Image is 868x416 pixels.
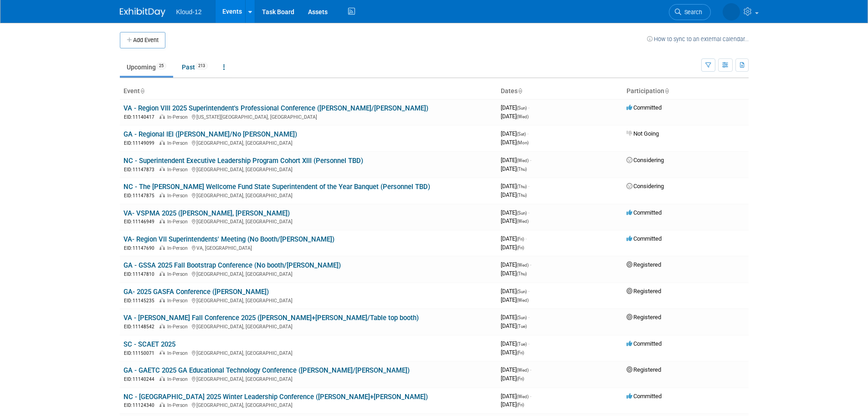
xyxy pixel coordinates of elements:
[156,63,166,69] span: 25
[123,314,419,322] a: VA - [PERSON_NAME] Fall Conference 2025 ([PERSON_NAME]+[PERSON_NAME]/Table top booth)
[167,245,190,251] span: In-Person
[627,393,662,400] span: Committed
[167,324,190,330] span: In-Person
[528,288,529,295] span: -
[517,289,527,294] span: (Sun)
[140,87,144,95] a: Sort by Event Name
[517,184,527,189] span: (Thu)
[501,209,529,216] span: [DATE]
[124,141,158,146] span: EID: 11149099
[167,219,190,225] span: In-Person
[517,298,529,303] span: (Wed)
[517,324,527,329] span: (Tue)
[159,114,165,119] img: In-Person Event
[159,271,165,276] img: In-Person Event
[497,84,623,99] th: Dates
[123,375,493,383] div: [GEOGRAPHIC_DATA], [GEOGRAPHIC_DATA]
[124,272,158,277] span: EID: 11147810
[167,114,190,120] span: In-Person
[501,393,531,400] span: [DATE]
[501,340,529,347] span: [DATE]
[120,84,497,99] th: Event
[120,32,165,48] button: Add Event
[517,140,529,145] span: (Mon)
[627,209,662,216] span: Committed
[123,209,290,217] a: VA- VSPMA 2025 ([PERSON_NAME], [PERSON_NAME])
[501,270,527,277] span: [DATE]
[528,183,529,190] span: -
[159,402,165,407] img: In-Person Event
[195,63,208,69] span: 213
[501,322,527,329] span: [DATE]
[627,288,661,295] span: Registered
[627,314,661,321] span: Registered
[501,314,529,321] span: [DATE]
[501,235,527,242] span: [DATE]
[517,193,527,198] span: (Thu)
[501,366,531,373] span: [DATE]
[528,209,529,216] span: -
[123,217,493,225] div: [GEOGRAPHIC_DATA], [GEOGRAPHIC_DATA]
[159,219,165,223] img: In-Person Event
[501,296,529,303] span: [DATE]
[167,193,190,199] span: In-Person
[530,157,531,163] span: -
[517,402,524,407] span: (Fri)
[124,298,158,303] span: EID: 11145235
[517,219,529,224] span: (Wed)
[647,36,749,42] a: How to sync to an external calendar...
[627,157,664,163] span: Considering
[159,193,165,197] img: In-Person Event
[124,167,158,172] span: EID: 11147873
[518,87,522,95] a: Sort by Start Date
[501,113,529,120] span: [DATE]
[530,393,531,400] span: -
[501,139,529,146] span: [DATE]
[167,350,190,356] span: In-Person
[159,376,165,381] img: In-Person Event
[627,104,662,111] span: Committed
[527,130,529,137] span: -
[528,340,529,347] span: -
[627,261,661,268] span: Registered
[530,261,531,268] span: -
[517,368,529,373] span: (Wed)
[167,140,190,146] span: In-Person
[159,140,165,145] img: In-Person Event
[124,324,158,329] span: EID: 11148542
[124,246,158,251] span: EID: 11147690
[123,366,410,374] a: GA - GAETC 2025 GA Educational Technology Conference ([PERSON_NAME]/[PERSON_NAME])
[501,191,527,198] span: [DATE]
[120,58,173,76] a: Upcoming25
[627,340,662,347] span: Committed
[525,235,527,242] span: -
[123,139,493,147] div: [GEOGRAPHIC_DATA], [GEOGRAPHIC_DATA]
[159,298,165,302] img: In-Person Event
[623,84,749,99] th: Participation
[123,401,493,409] div: [GEOGRAPHIC_DATA], [GEOGRAPHIC_DATA]
[517,158,529,163] span: (Wed)
[159,167,165,171] img: In-Person Event
[123,288,269,296] a: GA- 2025 GASFA Conference ([PERSON_NAME])
[669,4,711,20] a: Search
[517,132,526,137] span: (Sat)
[123,165,493,173] div: [GEOGRAPHIC_DATA], [GEOGRAPHIC_DATA]
[517,271,527,276] span: (Thu)
[517,376,524,381] span: (Fri)
[176,8,202,16] span: Kloud-12
[167,271,190,277] span: In-Person
[124,115,158,120] span: EID: 11140417
[124,219,158,224] span: EID: 11146949
[517,237,524,242] span: (Fri)
[501,349,524,356] span: [DATE]
[124,351,158,356] span: EID: 11150071
[167,167,190,173] span: In-Person
[123,270,493,278] div: [GEOGRAPHIC_DATA], [GEOGRAPHIC_DATA]
[530,366,531,373] span: -
[123,261,341,269] a: GA - GSSA 2025 Fall Bootstrap Conference (No booth/[PERSON_NAME])
[528,104,529,111] span: -
[501,217,529,224] span: [DATE]
[517,211,527,216] span: (Sun)
[123,191,493,199] div: [GEOGRAPHIC_DATA], [GEOGRAPHIC_DATA]
[517,342,527,347] span: (Tue)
